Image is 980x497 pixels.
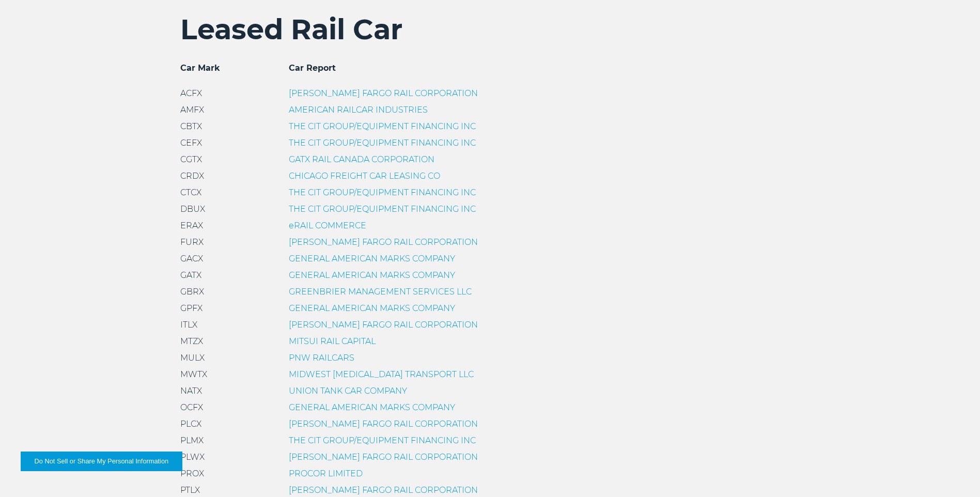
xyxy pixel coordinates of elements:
[289,254,455,263] a: GENERAL AMERICAN MARKS COMPANY
[180,485,200,495] span: PTLX
[180,386,202,396] span: NATX
[180,320,197,330] span: ITLX
[289,121,476,131] a: THE CIT GROUP/EQUIPMENT FINANCING INC
[180,221,203,230] span: ERAX
[180,402,203,412] span: OCFX
[180,436,204,445] span: PLMX
[289,353,354,363] a: PNW RAILCARS
[180,469,204,478] span: PROX
[289,63,336,73] span: Car Report
[289,287,472,297] a: GREENBRIER MANAGEMENT SERVICES LLC
[289,105,428,115] a: AMERICAN RAILCAR INDUSTRIES
[180,303,203,313] span: GPFX
[289,469,363,478] a: PROCOR LIMITED
[289,204,476,214] a: THE CIT GROUP/EQUIPMENT FINANCING INC
[289,485,478,495] a: [PERSON_NAME] FARGO RAIL CORPORATION
[180,419,201,429] span: PLCX
[180,121,202,131] span: CBTX
[289,88,478,98] a: [PERSON_NAME] FARGO RAIL CORPORATION
[289,402,455,412] a: GENERAL AMERICAN MARKS COMPANY
[289,336,376,346] a: MITSUI RAIL CAPITAL
[180,254,203,263] span: GACX
[289,188,476,197] a: THE CIT GROUP/EQUIPMENT FINANCING INC
[289,419,478,429] a: [PERSON_NAME] FARGO RAIL CORPORATION
[180,138,202,148] span: CEFX
[289,436,476,445] a: THE CIT GROUP/EQUIPMENT FINANCING INC
[289,369,474,379] a: MIDWEST [MEDICAL_DATA] TRANSPORT LLC
[289,270,455,280] a: GENERAL AMERICAN MARKS COMPANY
[289,452,478,462] a: [PERSON_NAME] FARGO RAIL CORPORATION
[289,386,407,396] a: UNION TANK CAR COMPANY
[180,105,204,115] span: AMFX
[180,188,201,197] span: CTCX
[180,171,204,181] span: CRDX
[180,336,203,346] span: MTZX
[180,287,204,297] span: GBRX
[180,154,202,164] span: CGTX
[180,353,205,363] span: MULX
[289,320,478,330] a: [PERSON_NAME] FARGO RAIL CORPORATION
[289,237,478,247] a: [PERSON_NAME] FARGO RAIL CORPORATION
[180,12,800,46] h2: Leased Rail Car
[180,270,201,280] span: GATX
[289,171,440,181] a: CHICAGO FREIGHT CAR LEASING CO
[289,221,366,230] a: eRAIL COMMERCE
[289,154,434,164] a: GATX RAIL CANADA CORPORATION
[289,138,476,148] a: THE CIT GROUP/EQUIPMENT FINANCING INC
[289,303,455,313] a: GENERAL AMERICAN MARKS COMPANY
[180,204,205,214] span: DBUX
[180,63,220,73] span: Car Mark
[21,452,182,471] button: Do Not Sell or Share My Personal Information
[180,452,205,462] span: PLWX
[180,88,202,98] span: ACFX
[180,237,204,247] span: FURX
[180,369,207,379] span: MWTX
